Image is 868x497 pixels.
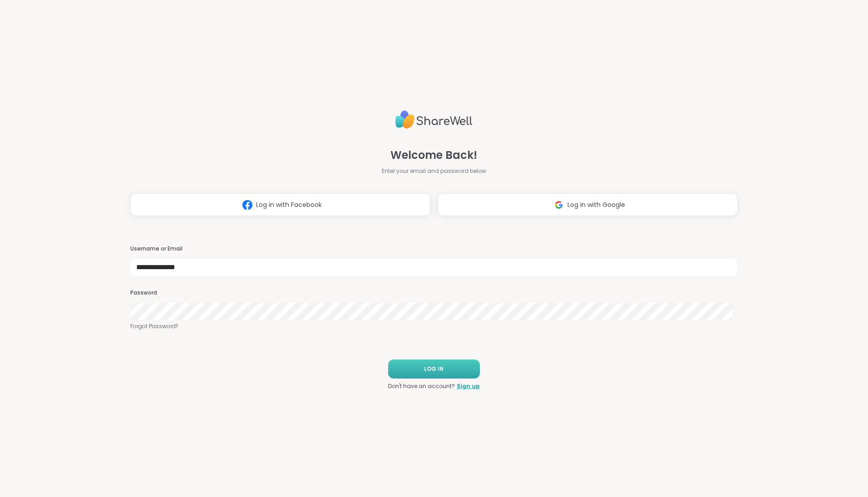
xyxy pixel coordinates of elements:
a: Forgot Password? [130,322,738,330]
span: Log in with Facebook [256,200,322,210]
span: Don't have an account? [388,382,455,390]
h3: Password [130,289,738,297]
span: Log in with Google [567,200,625,210]
img: ShareWell Logomark [550,197,567,213]
button: Log in with Facebook [130,193,430,216]
img: ShareWell Logo [395,107,473,133]
button: Log in with Google [438,193,738,216]
a: Sign up [457,382,480,390]
h3: Username or Email [130,245,738,253]
button: LOG IN [388,359,480,379]
span: Welcome Back! [390,147,477,163]
span: LOG IN [424,365,444,373]
span: Enter your email and password below [382,167,486,175]
img: ShareWell Logomark [239,197,256,213]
